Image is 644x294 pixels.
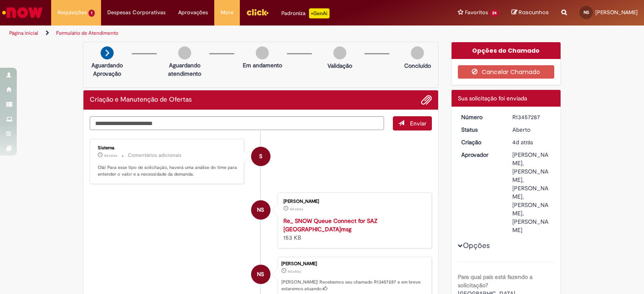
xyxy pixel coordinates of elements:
[90,96,192,104] h2: Criação e Manutenção de Ofertas Histórico de tíquete
[107,8,166,17] span: Despesas Corporativas
[512,138,533,146] span: 4d atrás
[290,207,303,212] span: 4d atrás
[56,30,118,36] a: Formulário de Atendimento
[9,30,38,36] a: Página inicial
[246,6,269,18] img: click_logo_yellow_360x200.png
[455,113,506,121] dt: Número
[452,42,561,59] div: Opções do Chamado
[465,8,488,17] span: Favoritos
[512,138,551,146] div: 28/08/2025 11:40:31
[251,265,270,284] div: Natan Tadeu Silva
[411,46,424,59] img: img-circle-grey.png
[101,46,114,59] img: arrow-next.png
[512,113,551,121] div: R13457287
[455,151,506,159] dt: Aprovador
[104,153,117,158] time: 28/08/2025 11:40:36
[257,264,264,284] span: NS
[256,46,269,59] img: img-circle-grey.png
[87,61,127,78] p: Aguardando Aprovação
[512,138,533,146] time: 28/08/2025 11:40:31
[288,269,301,274] span: 4d atrás
[455,125,506,134] dt: Status
[243,61,282,69] p: Em andamento
[98,146,237,151] div: Sistema
[421,95,432,105] button: Adicionar anexos
[6,26,423,41] ul: Trilhas de página
[458,273,532,289] b: Para qual país está fazendo a solicitação?
[104,153,117,158] span: 4d atrás
[98,164,237,177] p: Olá! Para esse tipo de solicitação, haverá uma análise do time para entender o valor e a necessid...
[283,217,423,242] div: 153 KB
[283,199,423,204] div: [PERSON_NAME]
[288,269,301,274] time: 28/08/2025 11:40:31
[90,116,384,130] textarea: Digite sua mensagem aqui...
[164,61,205,78] p: Aguardando atendimento
[519,8,549,16] span: Rascunhos
[327,61,352,70] p: Validação
[309,8,330,18] p: +GenAi
[281,8,330,18] div: Padroniza
[584,10,589,15] span: NS
[88,10,95,17] span: 1
[512,9,549,17] a: Rascunhos
[57,8,87,17] span: Requisições
[178,46,191,59] img: img-circle-grey.png
[251,147,270,166] div: System
[259,146,262,166] span: S
[221,8,234,17] span: More
[257,200,264,220] span: NS
[281,261,427,266] div: [PERSON_NAME]
[404,61,431,70] p: Concluído
[283,217,377,233] a: Re_ SNOW Queue Connect for SAZ [GEOGRAPHIC_DATA]msg
[178,8,208,17] span: Aprovações
[393,116,432,130] button: Enviar
[1,4,44,21] img: ServiceNow
[595,9,638,16] span: [PERSON_NAME]
[333,46,346,59] img: img-circle-grey.png
[128,152,182,159] small: Comentários adicionais
[410,120,426,127] span: Enviar
[290,207,303,212] time: 28/08/2025 11:40:28
[512,125,551,134] div: Aberto
[512,151,551,234] div: [PERSON_NAME], [PERSON_NAME], [PERSON_NAME], [PERSON_NAME], [PERSON_NAME]
[490,10,499,17] span: 24
[251,200,270,220] div: Natan Tadeu Silva
[281,279,427,292] p: [PERSON_NAME]! Recebemos seu chamado R13457287 e em breve estaremos atuando.
[455,138,506,146] dt: Criação
[458,95,527,102] span: Sua solicitação foi enviada
[458,65,555,79] button: Cancelar Chamado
